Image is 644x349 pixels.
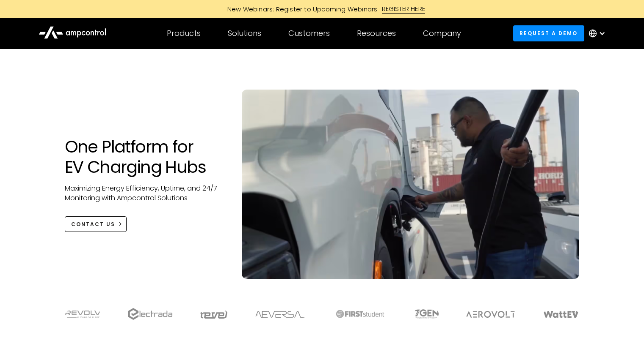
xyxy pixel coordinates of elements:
[71,221,115,228] div: CONTACT US
[357,29,396,38] div: Resources
[167,29,201,38] div: Products
[513,25,584,41] a: Request a demo
[382,4,426,14] div: REGISTER HERE
[219,5,382,14] div: New Webinars: Register to Upcoming Webinars
[466,311,516,318] img: Aerovolt Logo
[65,216,127,232] a: CONTACT US
[543,311,579,318] img: WattEV logo
[288,29,330,38] div: Customers
[128,308,172,320] img: electrada logo
[228,29,261,38] div: Solutions
[132,4,513,14] a: New Webinars: Register to Upcoming WebinarsREGISTER HERE
[423,29,461,38] div: Company
[65,136,225,177] h1: One Platform for EV Charging Hubs
[65,184,225,203] p: Maximizing Energy Efficiency, Uptime, and 24/7 Monitoring with Ampcontrol Solutions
